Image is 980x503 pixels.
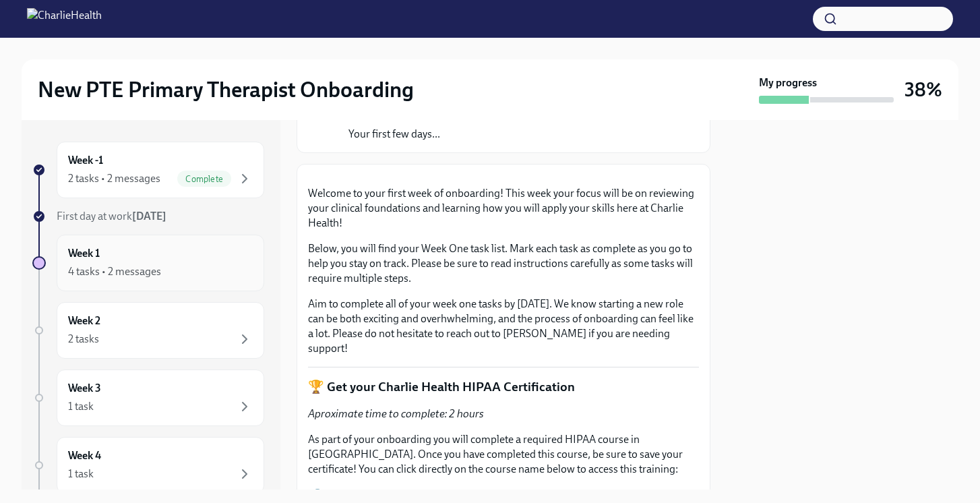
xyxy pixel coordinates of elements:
[68,448,101,463] h6: Week 4
[32,302,264,359] a: Week 22 tasks
[68,399,94,414] div: 1 task
[68,381,101,396] h6: Week 3
[308,297,699,356] p: Aim to complete all of your week one tasks by [DATE]. We know starting a new role can be both exc...
[308,407,484,420] em: Aproximate time to complete: 2 hours
[32,142,264,198] a: Week -12 tasks • 2 messagesComplete
[308,487,699,502] p: 🔗
[32,369,264,426] a: Week 31 task
[177,174,231,184] span: Complete
[68,171,160,186] div: 2 tasks • 2 messages
[308,241,699,286] p: Below, you will find your Week One task list. Mark each task as complete as you go to help you st...
[68,314,100,328] h6: Week 2
[68,153,103,168] h6: Week -1
[32,209,264,224] a: First day at work[DATE]
[27,8,102,30] img: CharlieHealth
[348,127,644,142] p: Your first few days...
[68,332,99,347] div: 2 tasks
[68,264,161,279] div: 4 tasks • 2 messages
[759,76,817,90] strong: My progress
[57,210,166,223] span: First day at work
[68,246,100,261] h6: Week 1
[905,78,942,102] h3: 38%
[308,378,699,396] p: 🏆 Get your Charlie Health HIPAA Certification
[308,432,699,477] p: As part of your onboarding you will complete a required HIPAA course in [GEOGRAPHIC_DATA]. Once y...
[68,467,94,481] div: 1 task
[32,235,264,291] a: Week 14 tasks • 2 messages
[132,210,166,223] strong: [DATE]
[308,186,699,231] p: Welcome to your first week of onboarding! This week your focus will be on reviewing your clinical...
[32,437,264,494] a: Week 41 task
[321,488,448,501] a: HIPAA for Covered Entities
[38,76,414,103] h2: New PTE Primary Therapist Onboarding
